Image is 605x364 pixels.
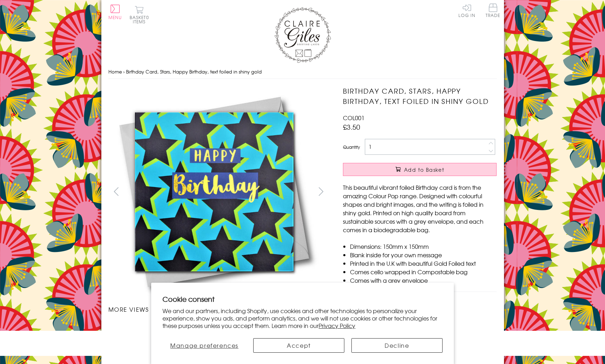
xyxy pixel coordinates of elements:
li: Dimensions: 150mm x 150mm [350,242,497,251]
span: COL001 [343,113,364,122]
button: prev [108,183,124,199]
span: 0 items [133,14,149,25]
p: We and our partners, including Shopify, use cookies and other technologies to personalize your ex... [162,307,443,329]
h2: Cookie consent [162,294,443,304]
span: › [123,68,125,75]
h3: More views [108,305,329,313]
button: Manage preferences [162,338,246,353]
button: Decline [351,338,443,353]
button: Menu [108,5,122,19]
li: Blank inside for your own message [350,251,497,259]
li: Comes with a grey envelope [350,276,497,284]
span: Menu [108,14,122,20]
span: Manage preferences [170,341,238,350]
span: Add to Basket [404,166,444,173]
a: Home [108,68,122,75]
h1: Birthday Card, Stars, Happy Birthday, text foiled in shiny gold [343,86,497,106]
span: £3.50 [343,122,360,132]
li: Comes cello wrapped in Compostable bag [350,268,497,276]
span: Trade [486,4,500,17]
span: Birthday Card, Stars, Happy Birthday, text foiled in shiny gold [126,68,262,75]
img: Claire Giles Greetings Cards [274,7,331,63]
button: Basket0 items [130,6,149,24]
button: Add to Basket [343,163,497,176]
a: Trade [486,4,500,19]
a: Log In [458,4,475,17]
li: Printed in the U.K with beautiful Gold Foiled text [350,259,497,268]
button: Accept [253,338,344,353]
img: Birthday Card, Stars, Happy Birthday, text foiled in shiny gold [108,86,320,298]
label: Quantity [343,144,360,150]
a: Privacy Policy [319,321,355,330]
button: next [313,183,329,199]
nav: breadcrumbs [108,65,497,79]
img: Birthday Card, Stars, Happy Birthday, text foiled in shiny gold [136,329,136,329]
p: This beautiful vibrant foiled Birthday card is from the amazing Colour Pop range. Designed with c... [343,183,497,234]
